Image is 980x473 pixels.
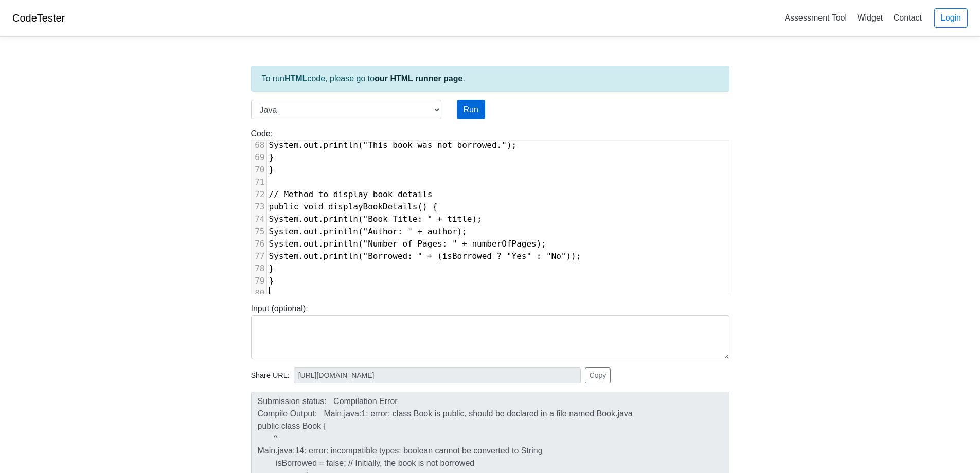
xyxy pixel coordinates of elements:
[243,303,737,359] div: Input (optional):
[269,165,274,174] span: }
[269,264,274,273] span: }
[269,214,482,224] span: System.out.println("Book Title: " + title);
[243,128,737,294] div: Code:
[252,262,266,275] div: 78
[269,226,467,236] span: System.out.println("Author: " + author);
[934,8,968,28] a: Login
[251,370,290,381] span: Share URL:
[252,139,266,151] div: 68
[252,201,266,213] div: 73
[252,275,266,287] div: 79
[269,140,517,150] span: System.out.println("This book was not borrowed.");
[12,12,65,24] a: CodeTester
[269,189,433,199] span: // Method to display book details
[252,188,266,201] div: 72
[251,66,729,92] div: To run code, please go to .
[294,367,581,383] input: No share available yet
[269,276,274,286] span: }
[269,251,581,261] span: System.out.println("Borrowed: " + (isBorrowed ? "Yes" : "No"));
[889,9,926,26] a: Contact
[269,202,438,212] span: public void displayBookDetails() {
[284,74,307,83] strong: HTML
[252,287,266,300] div: 80
[585,367,611,383] button: Copy
[252,225,266,238] div: 75
[252,151,266,164] div: 69
[252,164,266,176] div: 70
[269,152,274,162] span: }
[375,74,462,83] a: our HTML runner page
[252,213,266,225] div: 74
[252,176,266,188] div: 71
[457,100,485,119] button: Run
[780,9,851,26] a: Assessment Tool
[269,239,547,249] span: System.out.println("Number of Pages: " + numberOfPages);
[252,250,266,262] div: 77
[252,238,266,250] div: 76
[853,9,887,26] a: Widget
